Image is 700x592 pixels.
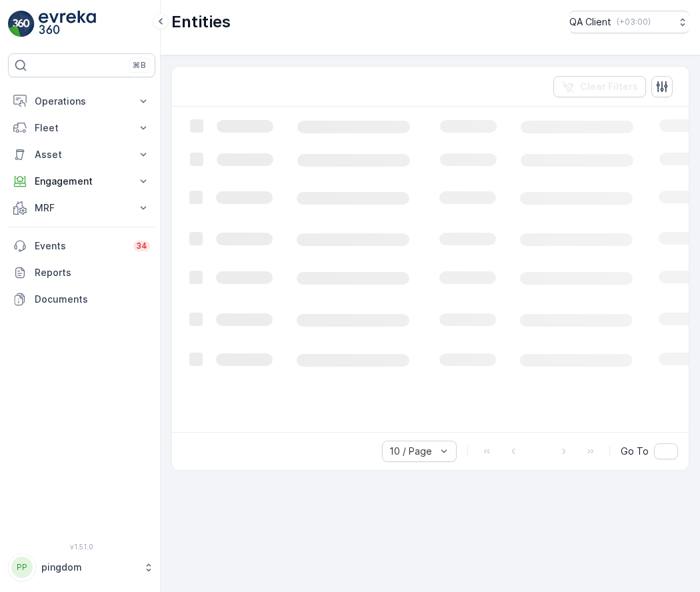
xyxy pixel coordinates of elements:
[133,60,146,71] p: ⌘B
[8,553,155,581] button: PPpingdom
[569,15,611,29] p: QA Client
[8,259,155,286] a: Reports
[569,11,689,33] button: QA Client(+03:00)
[35,266,150,279] p: Reports
[8,141,155,168] button: Asset
[35,148,129,161] p: Asset
[35,175,129,188] p: Engagement
[8,11,35,37] img: logo
[136,241,147,251] p: 34
[580,80,638,93] p: Clear Filters
[35,239,125,253] p: Events
[617,17,651,27] p: ( +03:00 )
[35,95,129,108] p: Operations
[35,201,129,215] p: MRF
[8,168,155,195] button: Engagement
[553,76,646,97] button: Clear Filters
[8,233,155,259] a: Events34
[8,88,155,115] button: Operations
[8,115,155,141] button: Fleet
[41,561,137,574] p: pingdom
[171,11,231,33] p: Entities
[39,11,96,37] img: logo_light-DOdMpM7g.png
[8,543,155,551] span: v 1.51.0
[8,286,155,313] a: Documents
[11,557,33,578] div: PP
[621,445,649,458] span: Go To
[35,121,129,135] p: Fleet
[8,195,155,221] button: MRF
[35,293,150,306] p: Documents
